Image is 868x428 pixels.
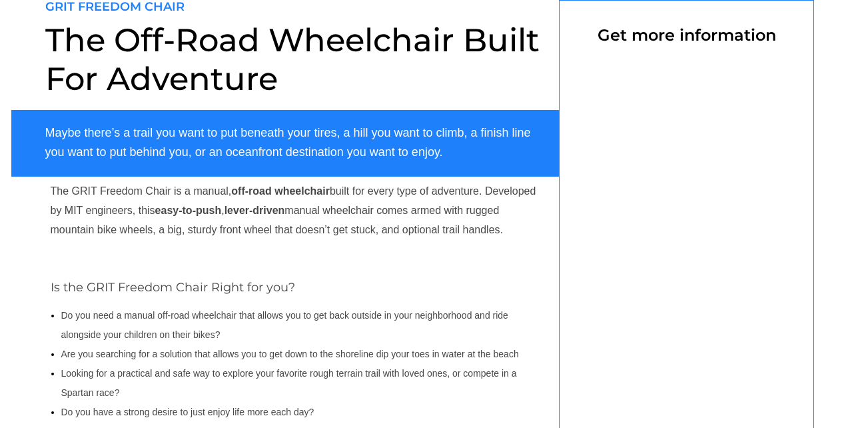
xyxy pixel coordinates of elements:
[231,185,330,197] strong: off-road wheelchair
[155,205,222,216] strong: easy-to-push
[51,185,536,235] span: The GRIT Freedom Chair is a manual, built for every type of adventure. Developed by MIT engineers...
[224,205,285,216] strong: lever-driven
[45,21,540,98] span: The Off-Road Wheelchair Built For Adventure
[51,280,295,295] span: Is the GRIT Freedom Chair Right for you?
[61,349,519,359] span: Are you searching for a solution that allows you to get down to the shoreline dip your toes in wa...
[61,310,508,340] span: Do you need a manual off-road wheelchair that allows you to get back outside in your neighborhood...
[61,407,314,417] span: Do you have a strong desire to just enjoy life more each day?
[598,25,776,45] span: Get more information
[61,368,517,398] span: Looking for a practical and safe way to explore your favorite rough terrain trail with loved ones...
[582,65,791,423] iframe: Form 0
[45,126,531,159] span: Maybe there’s a trail you want to put beneath your tires, a hill you want to climb, a finish line...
